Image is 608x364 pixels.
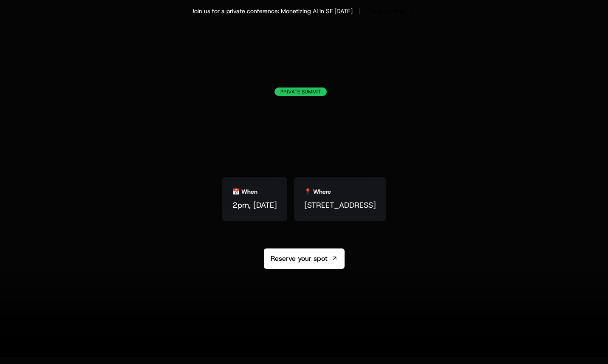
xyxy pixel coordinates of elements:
div: 📅 When [232,187,257,196]
a: Reserve your spot [264,248,345,269]
a: [object Object] [367,5,416,17]
div: Join us for a private conference: Monetizing AI in SF [DATE] [192,7,353,15]
span: Register Now [369,7,405,15]
span: 2pm, [DATE] [232,199,277,211]
div: 📍 Where [304,187,331,196]
div: Private Summit [274,87,327,96]
span: [STREET_ADDRESS] [304,199,376,211]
